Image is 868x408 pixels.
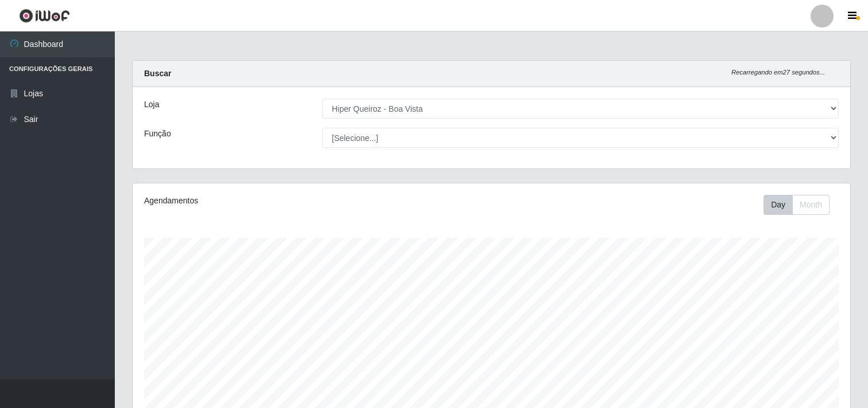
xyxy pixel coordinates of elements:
button: Day [764,195,793,215]
div: Toolbar with button groups [764,195,839,215]
div: Agendamentos [144,195,424,207]
label: Loja [144,99,159,111]
img: CoreUI Logo [19,9,70,23]
i: Recarregando em 27 segundos... [731,69,825,76]
label: Função [144,128,171,140]
button: Month [792,195,830,215]
strong: Buscar [144,69,171,78]
div: First group [764,195,830,215]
